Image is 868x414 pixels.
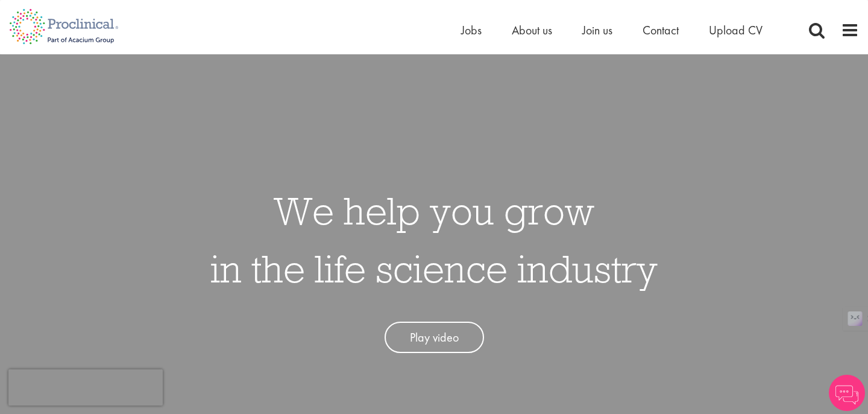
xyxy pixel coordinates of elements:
[709,22,763,38] a: Upload CV
[582,22,612,38] a: Join us
[210,182,658,298] h1: We help you grow in the life science industry
[461,22,482,38] a: Jobs
[643,22,679,38] a: Contact
[829,375,865,411] img: Chatbot
[385,322,484,354] a: Play video
[512,22,552,38] a: About us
